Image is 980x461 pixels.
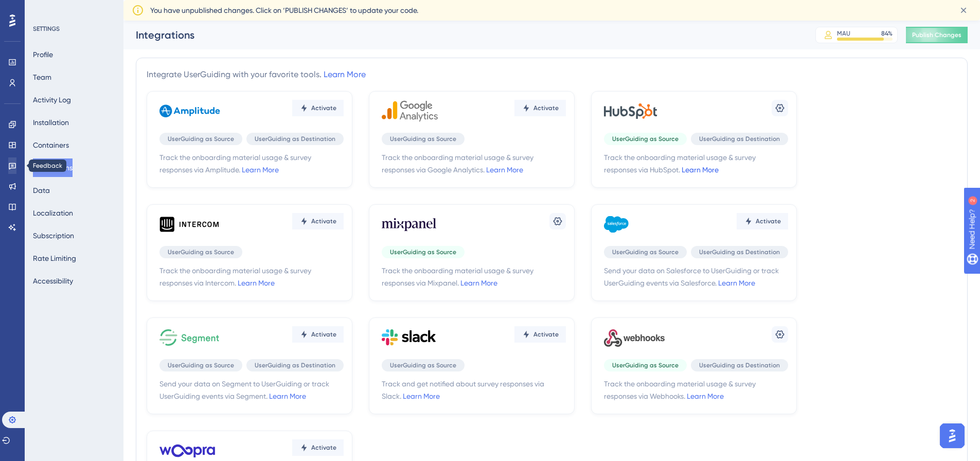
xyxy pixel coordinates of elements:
div: 2 [72,5,75,13]
span: Track the onboarding material usage & survey responses via HubSpot. [604,151,788,176]
span: Track the onboarding material usage & survey responses via Mixpanel. [382,264,566,289]
button: Team [33,68,51,86]
span: UserGuiding as Source [612,361,679,369]
span: Activate [311,104,336,112]
button: Rate Limiting [33,249,76,268]
span: UserGuiding as Source [390,135,456,143]
button: Data [33,181,50,200]
a: Learn More [324,69,366,79]
span: UserGuiding as Source [612,135,679,143]
span: You have unpublished changes. Click on ‘PUBLISH CHANGES’ to update your code. [150,4,418,16]
button: Profile [33,45,53,64]
iframe: UserGuiding AI Assistant Launcher [937,420,968,451]
a: Learn More [403,392,440,400]
a: Learn More [238,279,275,287]
a: Learn More [242,166,279,174]
a: Learn More [682,166,719,174]
span: Send your data on Segment to UserGuiding or track UserGuiding events via Segment. [159,378,344,402]
button: Activate [292,100,344,116]
a: Learn More [269,392,306,400]
div: 84 % [881,29,893,38]
span: UserGuiding as Source [390,248,456,256]
button: Activate [292,439,344,456]
button: Subscription [33,226,74,245]
span: UserGuiding as Source [168,361,234,369]
span: Activate [533,104,559,112]
button: Integrations [33,158,73,177]
div: Integrate UserGuiding with your favorite tools. [147,68,366,81]
span: Track the onboarding material usage & survey responses via Amplitude. [159,151,344,176]
a: Learn More [486,166,523,174]
button: Localization [33,204,73,222]
span: UserGuiding as Source [168,135,234,143]
span: UserGuiding as Source [390,361,456,369]
button: Activate [514,100,566,116]
button: Installation [33,113,69,132]
span: UserGuiding as Destination [255,361,335,369]
button: Publish Changes [906,27,968,43]
span: UserGuiding as Destination [699,135,780,143]
span: Activate [756,217,781,225]
div: SETTINGS [33,25,116,33]
span: Publish Changes [912,31,961,39]
span: UserGuiding as Source [612,248,679,256]
div: Integrations [136,28,790,42]
span: Activate [311,217,336,225]
span: Track the onboarding material usage & survey responses via Google Analytics. [382,151,566,176]
span: UserGuiding as Destination [699,248,780,256]
button: Accessibility [33,272,73,290]
span: Need Help? [24,3,64,15]
span: Track and get notified about survey responses via Slack. [382,378,566,402]
span: Activate [311,444,336,452]
span: Activate [533,330,559,339]
span: Track the onboarding material usage & survey responses via Intercom. [159,264,344,289]
button: Activate [292,213,344,229]
a: Learn More [718,279,755,287]
a: Learn More [460,279,497,287]
button: Activate [514,326,566,343]
span: UserGuiding as Destination [255,135,335,143]
span: Send your data on Salesforce to UserGuiding or track UserGuiding events via Salesforce. [604,264,788,289]
span: Activate [311,330,336,339]
span: Track the onboarding material usage & survey responses via Webhooks. [604,378,788,402]
button: Activate [737,213,788,229]
button: Containers [33,136,69,154]
div: MAU [837,29,850,38]
button: Activity Log [33,91,71,109]
button: Activate [292,326,344,343]
span: UserGuiding as Source [168,248,234,256]
a: Learn More [687,392,724,400]
span: UserGuiding as Destination [699,361,780,369]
